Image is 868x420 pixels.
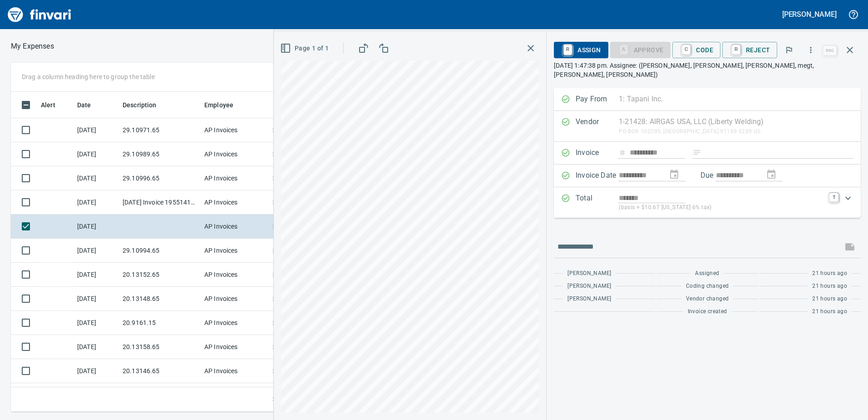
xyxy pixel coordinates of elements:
td: 29.10971.65 [119,118,201,142]
span: Coding changed [686,282,729,291]
td: AP Invoices [201,118,269,142]
a: C [682,45,690,55]
span: Code [680,42,713,58]
td: AP Invoices [201,142,269,166]
span: Description [123,100,168,110]
span: $ [272,395,276,404]
div: Coding Required [610,45,671,53]
button: CCode [672,42,720,58]
span: 21 hours ago [812,295,847,304]
p: My Expenses [11,41,54,52]
button: RAssign [554,42,608,58]
td: AP Invoices [201,239,269,263]
td: AP Invoices [201,190,269,215]
a: esc [823,45,837,55]
td: 29.10989.65 [119,142,201,166]
td: 4594.65 [119,383,201,407]
img: Finvari [5,4,74,25]
button: RReject [722,42,777,58]
td: 29.10996.65 [119,166,201,190]
td: [DATE] [74,190,119,215]
span: $ [272,294,276,303]
td: AP Invoices [201,166,269,190]
td: AP Invoices [201,335,269,359]
a: T [829,193,838,202]
span: $ [272,150,276,159]
span: Description [123,100,157,110]
td: [DATE] [74,287,119,311]
span: $ [272,198,276,207]
span: $ [272,342,276,351]
span: 21 hours ago [812,282,847,291]
span: Page 1 of 1 [282,43,329,54]
a: R [732,45,740,55]
span: Employee [204,100,245,110]
td: AP Invoices [201,263,269,287]
td: 20.13158.65 [119,335,201,359]
td: [DATE] [74,118,119,142]
td: 20.9161.15 [119,311,201,335]
span: [PERSON_NAME] [567,282,611,291]
td: 29.10994.65 [119,239,201,263]
button: More [801,40,821,60]
td: 20.13148.65 [119,287,201,311]
nav: breadcrumb [11,41,54,52]
td: [DATE] [74,359,119,383]
span: 21 hours ago [812,307,847,316]
span: Assigned [695,269,719,278]
span: Reject [730,42,770,58]
td: AP Invoices [201,383,269,407]
p: Drag a column heading here to group the table [22,72,155,81]
td: [DATE] [74,142,119,166]
td: [DATE] Invoice 195514110 from Uline Inc (1-24846) [119,190,201,215]
td: [DATE] [74,335,119,359]
span: Close invoice [821,39,861,61]
span: $ [272,125,276,135]
span: Vendor changed [686,295,729,304]
span: $ [272,174,276,183]
span: Alert [41,100,67,110]
a: R [563,45,572,55]
td: AP Invoices [201,359,269,383]
span: [PERSON_NAME] [567,295,611,304]
span: Date [77,100,103,110]
span: Alert [41,100,55,110]
span: Invoice created [688,307,727,316]
span: $ [272,366,276,375]
td: [DATE] [74,311,119,335]
span: Employee [204,100,233,110]
div: Expand [554,187,861,218]
p: Total [576,193,619,212]
td: [DATE] [74,239,119,263]
td: AP Invoices [201,287,269,311]
span: $ [272,222,276,231]
td: AP Invoices [201,215,269,239]
td: [DATE] [74,166,119,190]
span: 21 hours ago [812,269,847,278]
span: $ [272,318,276,327]
span: [PERSON_NAME] [567,269,611,278]
span: $ [272,246,276,255]
td: [DATE] [74,383,119,407]
button: [PERSON_NAME] [780,7,839,21]
h5: [PERSON_NAME] [782,10,837,19]
span: Date [77,100,91,110]
span: $ [272,270,276,279]
span: Assign [561,42,601,58]
p: (basis + $10.67 [US_STATE] 6% tax) [619,203,824,212]
button: Flag [779,40,799,60]
span: This records your message into the invoice and notifies anyone mentioned [839,236,861,258]
td: 20.13146.65 [119,359,201,383]
td: AP Invoices [201,311,269,335]
td: 20.13152.65 [119,263,201,287]
td: [DATE] [74,215,119,239]
p: [DATE] 1:47:38 pm. Assignee: ([PERSON_NAME], [PERSON_NAME], [PERSON_NAME], megt, [PERSON_NAME], [... [554,61,861,79]
td: [DATE] [74,263,119,287]
button: Page 1 of 1 [278,40,332,57]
